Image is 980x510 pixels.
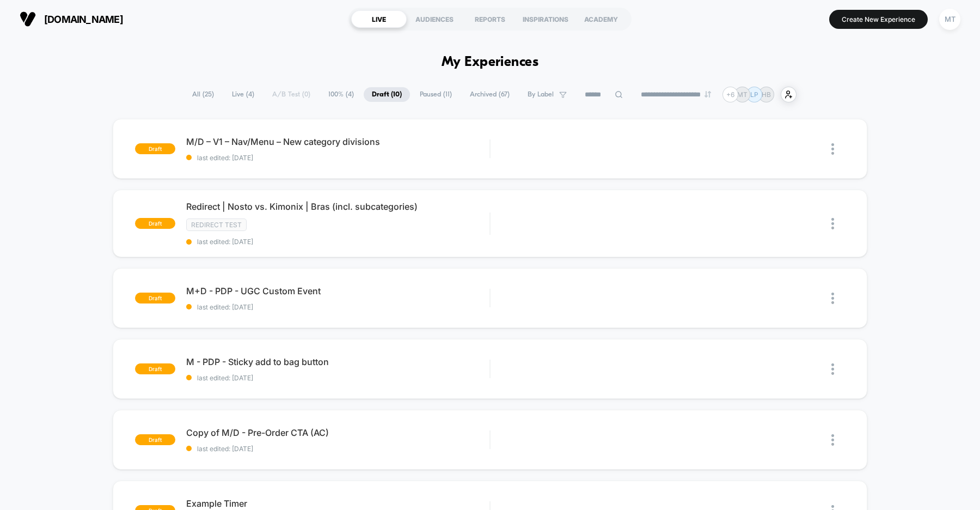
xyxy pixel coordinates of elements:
[831,363,834,375] img: close
[939,9,960,30] div: MT
[936,8,964,31] button: MT
[573,10,629,28] div: ACADEMY
[186,218,247,231] span: Redirect Test
[186,201,489,212] span: Redirect | Nosto vs. Kimonix | Bras (incl. subcategories)
[135,143,175,154] span: draft
[364,87,410,102] span: Draft ( 10 )
[320,87,362,102] span: 100% ( 4 )
[135,293,175,303] span: draft
[186,374,489,382] span: last edited: [DATE]
[831,143,834,155] img: close
[407,10,462,28] div: AUDIENCES
[829,10,928,29] button: Create New Experience
[462,87,518,102] span: Archived ( 67 )
[224,87,262,102] span: Live ( 4 )
[831,218,834,229] img: close
[186,498,489,509] span: Example Timer
[831,293,834,304] img: close
[20,11,36,27] img: Visually logo
[462,10,518,28] div: REPORTS
[831,434,834,446] img: close
[135,218,175,229] span: draft
[518,10,573,28] div: INSPIRATIONS
[412,87,460,102] span: Paused ( 11 )
[44,14,123,25] span: [DOMAIN_NAME]
[186,136,489,147] span: M/D – V1 – Nav/Menu – New category divisions
[528,90,554,99] span: By Label
[186,445,489,453] span: last edited: [DATE]
[722,87,738,102] div: + 6
[186,286,489,296] span: M+D - PDP - UGC Custom Event
[186,427,489,438] span: Copy of M/D - Pre-Order CTA (AC)
[186,154,489,162] span: last edited: [DATE]
[184,87,222,102] span: All ( 25 )
[351,10,407,28] div: LIVE
[135,363,175,374] span: draft
[750,90,758,99] p: LP
[186,356,489,367] span: M - PDP - Sticky add to bag button
[16,10,126,28] button: [DOMAIN_NAME]
[737,90,748,99] p: MT
[186,303,489,311] span: last edited: [DATE]
[762,90,771,99] p: HB
[705,91,711,98] img: end
[135,434,175,445] span: draft
[186,238,489,246] span: last edited: [DATE]
[442,54,539,70] h1: My Experiences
